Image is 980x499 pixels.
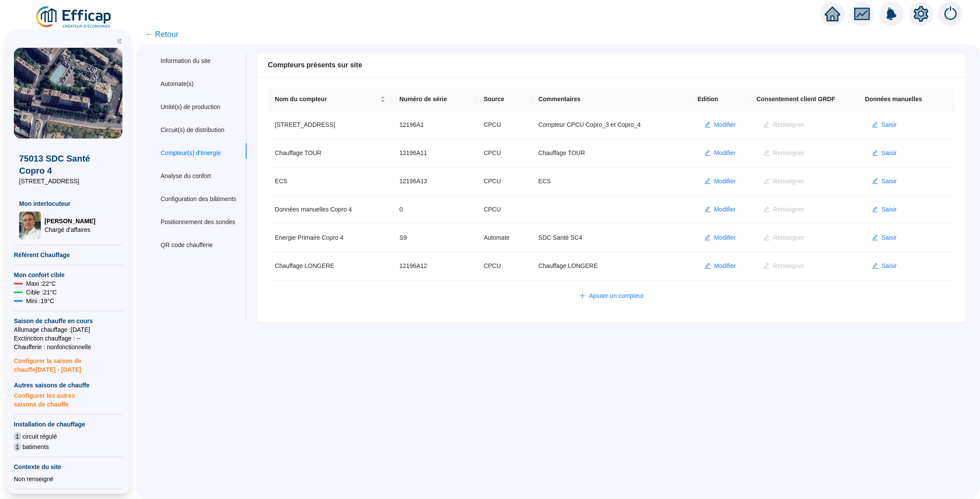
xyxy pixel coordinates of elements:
button: Renseigner [756,118,811,132]
button: Renseigner [756,146,811,160]
button: Modifier [697,175,743,188]
th: Nom du compteur [268,88,392,111]
th: Consentement client GRDF [750,88,858,111]
td: Energie Primaire Copro 4 [268,224,392,252]
div: Analyse du confort [161,172,211,181]
div: Configuration des bâtiments [161,195,236,204]
span: edit [704,150,710,156]
span: circuit régulé [23,432,57,441]
button: Renseigner [756,175,811,188]
td: CPCU [477,139,531,168]
span: edit [704,178,710,184]
button: Saisir [865,118,904,132]
div: Information du site [161,56,210,66]
td: Chauffage TOUR [531,139,691,168]
button: Saisir [865,175,904,188]
span: Saisir [881,120,897,129]
td: S9 [392,224,477,252]
span: Contexte du site [14,463,122,471]
button: Saisir [865,203,904,217]
span: Cible : 21 °C [26,288,57,297]
td: Chauffage TOUR [268,139,392,168]
img: Chargé d'affaires [19,211,41,239]
td: CPCU [477,196,531,224]
span: Saisir [881,177,897,186]
th: Source [477,88,531,111]
span: edit [872,122,878,128]
button: Modifier [697,259,743,273]
span: plus [579,293,585,299]
th: Données manuelles [858,88,955,111]
span: 1 [14,432,21,441]
button: Renseigner [756,231,811,245]
span: Autres saisons de chauffe [14,381,122,390]
span: fund [854,6,870,22]
span: Maxi : 22 °C [26,279,56,288]
td: Chauffage LONGERE [531,252,691,281]
span: Référent Chauffage [14,251,122,259]
span: Mon confort cible [14,271,122,279]
span: batiments [23,443,49,451]
span: Modifier [714,205,736,214]
td: CPCU [477,252,531,281]
td: Compteur CPCU Copro_3 et Copro_4 [531,111,691,139]
td: Chauffage LONGERE [268,252,392,281]
span: edit [704,122,710,128]
span: edit [872,178,878,184]
button: Ajouter un compteur [572,289,651,303]
td: 12196A12 [392,252,477,281]
button: Saisir [865,146,904,160]
span: edit [704,206,710,212]
td: 12196A11 [392,139,477,168]
span: 1 [14,443,21,451]
span: Modifier [714,149,736,158]
div: Non renseigné [14,475,122,483]
td: CPCU [477,111,531,139]
td: ECS [268,168,392,196]
td: Données manuelles Copro 4 [268,196,392,224]
span: Modifier [714,261,736,271]
span: edit [872,235,878,241]
span: edit [872,150,878,156]
span: [STREET_ADDRESS] [19,177,117,185]
span: double-left [116,38,122,44]
div: Compteur(s) d'énergie [161,149,221,158]
span: Configurer la saison de chauffe [DATE] - [DATE] [14,351,122,374]
button: Saisir [865,259,904,273]
th: Commentaires [531,88,691,111]
span: Saisir [881,261,897,271]
span: Mini : 19 °C [26,297,54,305]
th: Numéro de série [392,88,477,111]
td: 12196A1 [392,111,477,139]
span: edit [704,263,710,269]
button: Saisir [865,231,904,245]
span: Allumage chauffage : [DATE] [14,325,122,334]
div: QR code chaufferie [161,241,213,250]
div: Unité(s) de production [161,102,220,112]
span: [PERSON_NAME] [44,217,95,225]
span: Saison de chauffe en cours [14,317,122,325]
span: Saisir [881,205,897,214]
span: Installation de chauffage [14,420,122,429]
button: Modifier [697,231,743,245]
span: edit [704,235,710,241]
td: ECS [531,168,691,196]
td: Automate [477,224,531,252]
span: home [825,6,840,22]
button: Renseigner [756,203,811,217]
span: Modifier [714,120,736,129]
button: Modifier [697,146,743,160]
button: Modifier [697,203,743,217]
button: Renseigner [756,259,811,273]
td: 12196A13 [392,168,477,196]
span: Configurer les autres saisons de chauffe [14,390,122,409]
th: Edition [691,88,750,111]
span: edit [872,263,878,269]
div: Compteurs présents sur site [268,60,955,70]
span: Mon interlocuteur [19,199,117,208]
span: setting [913,6,929,22]
span: Ajouter un compteur [589,291,644,301]
img: alerts [938,2,963,26]
td: SDC Santé SC4 [531,224,691,252]
button: Modifier [697,118,743,132]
